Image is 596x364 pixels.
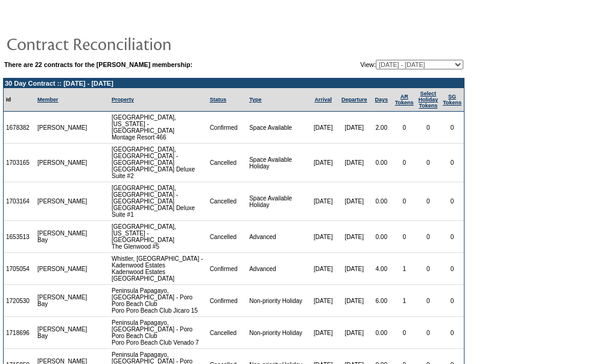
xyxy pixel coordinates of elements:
[247,112,308,144] td: Space Available
[4,285,35,317] td: 1720530
[35,285,90,317] td: [PERSON_NAME] Bay
[247,253,308,285] td: Advanced
[37,97,59,103] a: Member
[338,221,370,253] td: [DATE]
[109,317,208,349] td: Peninsula Papagayo, [GEOGRAPHIC_DATA] - Poro Poro Beach Club Poro Poro Beach Club Venado 7
[208,253,247,285] td: Confirmed
[109,182,208,221] td: [GEOGRAPHIC_DATA], [GEOGRAPHIC_DATA] - [GEOGRAPHIC_DATA] [GEOGRAPHIC_DATA] Deluxe Suite #1
[35,144,90,182] td: [PERSON_NAME]
[247,221,308,253] td: Advanced
[393,285,416,317] td: 1
[247,317,308,349] td: Non-priority Holiday
[419,91,439,109] a: Select HolidayTokens
[308,253,338,285] td: [DATE]
[338,285,370,317] td: [DATE]
[208,221,247,253] td: Cancelled
[249,97,261,103] a: Type
[370,221,393,253] td: 0.00
[416,253,441,285] td: 0
[341,97,367,103] a: Departure
[393,182,416,221] td: 0
[208,285,247,317] td: Confirmed
[4,182,35,221] td: 1703164
[416,182,441,221] td: 0
[247,182,308,221] td: Space Available Holiday
[416,317,441,349] td: 0
[440,253,464,285] td: 0
[370,285,393,317] td: 6.00
[338,317,370,349] td: [DATE]
[395,94,414,106] a: ARTokens
[4,112,35,144] td: 1678382
[112,97,134,103] a: Property
[393,144,416,182] td: 0
[393,253,416,285] td: 1
[338,253,370,285] td: [DATE]
[314,97,332,103] a: Arrival
[440,317,464,349] td: 0
[440,144,464,182] td: 0
[4,221,35,253] td: 1653513
[35,317,90,349] td: [PERSON_NAME] Bay
[440,285,464,317] td: 0
[370,253,393,285] td: 4.00
[338,112,370,144] td: [DATE]
[210,97,227,103] a: Status
[393,221,416,253] td: 0
[338,144,370,182] td: [DATE]
[370,317,393,349] td: 0.00
[416,112,441,144] td: 0
[4,61,192,68] b: There are 22 contracts for the [PERSON_NAME] membership:
[308,221,338,253] td: [DATE]
[208,182,247,221] td: Cancelled
[440,112,464,144] td: 0
[4,144,35,182] td: 1703165
[416,221,441,253] td: 0
[35,182,90,221] td: [PERSON_NAME]
[109,144,208,182] td: [GEOGRAPHIC_DATA], [GEOGRAPHIC_DATA] - [GEOGRAPHIC_DATA] [GEOGRAPHIC_DATA] Deluxe Suite #2
[370,182,393,221] td: 0.00
[370,144,393,182] td: 0.00
[308,182,338,221] td: [DATE]
[308,285,338,317] td: [DATE]
[308,317,338,349] td: [DATE]
[109,285,208,317] td: Peninsula Papagayo, [GEOGRAPHIC_DATA] - Poro Poro Beach Club Poro Poro Beach Club Jicaro 15
[416,285,441,317] td: 0
[109,112,208,144] td: [GEOGRAPHIC_DATA], [US_STATE] - [GEOGRAPHIC_DATA] Montage Resort 466
[208,112,247,144] td: Confirmed
[35,221,90,253] td: [PERSON_NAME] Bay
[247,144,308,182] td: Space Available Holiday
[4,317,35,349] td: 1718696
[443,94,461,106] a: SGTokens
[247,285,308,317] td: Non-priority Holiday
[393,317,416,349] td: 0
[338,182,370,221] td: [DATE]
[440,221,464,253] td: 0
[35,253,90,285] td: [PERSON_NAME]
[35,112,90,144] td: [PERSON_NAME]
[375,97,388,103] a: Days
[416,144,441,182] td: 0
[308,112,338,144] td: [DATE]
[4,253,35,285] td: 1705054
[308,144,338,182] td: [DATE]
[440,182,464,221] td: 0
[393,112,416,144] td: 0
[109,253,208,285] td: Whistler, [GEOGRAPHIC_DATA] - Kadenwood Estates Kadenwood Estates [GEOGRAPHIC_DATA]
[208,317,247,349] td: Cancelled
[4,78,464,88] td: 30 Day Contract :: [DATE] - [DATE]
[370,112,393,144] td: 2.00
[208,144,247,182] td: Cancelled
[6,31,247,56] img: pgTtlContractReconciliation.gif
[4,88,35,112] td: Id
[301,60,463,69] td: View:
[109,221,208,253] td: [GEOGRAPHIC_DATA], [US_STATE] - [GEOGRAPHIC_DATA] The Glenwood #5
